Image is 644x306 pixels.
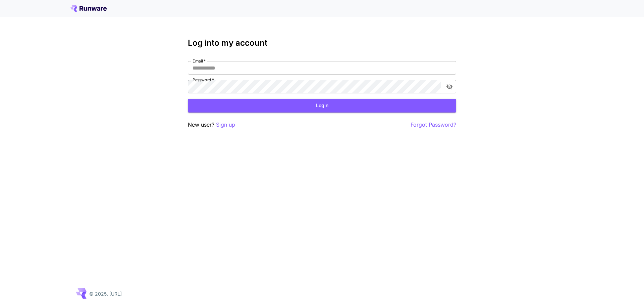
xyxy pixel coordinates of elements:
[216,121,235,129] button: Sign up
[188,121,235,129] p: New user?
[188,38,456,48] h3: Log into my account
[193,77,214,83] label: Password
[188,99,456,113] button: Login
[193,58,206,64] label: Email
[411,121,456,129] button: Forgot Password?
[89,290,122,297] p: © 2025, [URL]
[443,81,455,93] button: toggle password visibility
